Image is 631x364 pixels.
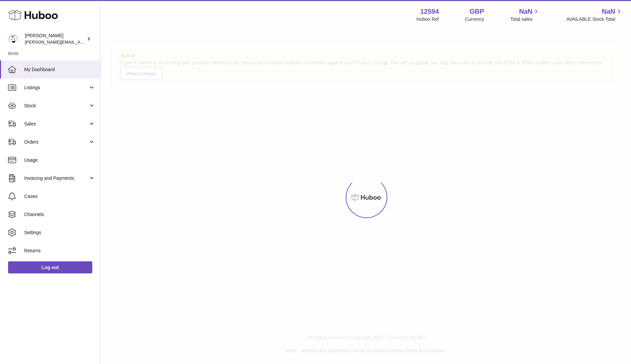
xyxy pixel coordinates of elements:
[566,7,623,22] a: NaN AVAILABLE Stock Total
[510,16,540,22] span: Total sales
[417,16,439,22] div: Huboo Ref
[24,175,88,181] span: Invoicing and Payments
[602,7,615,16] span: NaN
[24,248,95,254] span: Returns
[24,66,95,73] span: My Dashboard
[24,193,95,200] span: Cases
[24,139,88,145] span: Orders
[24,121,88,127] span: Sales
[25,33,85,45] div: [PERSON_NAME]
[24,211,95,218] span: Channels
[420,7,439,16] strong: 12594
[8,261,92,273] a: Log out
[566,16,623,22] span: AVAILABLE Stock Total
[24,85,88,91] span: Listings
[24,157,95,163] span: Usage
[519,7,532,16] span: NaN
[24,229,95,236] span: Settings
[510,7,540,22] a: NaN Total sales
[465,16,484,22] div: Currency
[24,103,88,109] span: Stock
[8,34,18,44] img: owen@wearemakewaves.com
[25,39,135,45] span: [PERSON_NAME][EMAIL_ADDRESS][DOMAIN_NAME]
[470,7,484,16] strong: GBP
